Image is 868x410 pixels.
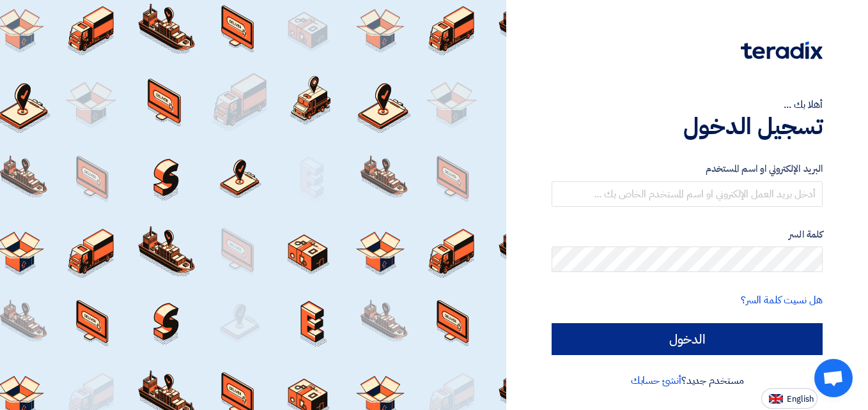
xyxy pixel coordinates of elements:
[631,373,681,388] a: أنشئ حسابك
[741,42,823,59] img: Teradix logo
[761,388,818,409] button: English
[787,395,814,404] span: English
[552,227,823,242] label: كلمة السر
[769,394,783,404] img: en-US.png
[552,323,823,355] input: الدخول
[552,112,823,140] h1: تسجيل الدخول
[552,97,823,112] div: أهلا بك ...
[814,359,853,397] div: Open chat
[552,373,823,388] div: مستخدم جديد؟
[741,292,823,308] a: هل نسيت كلمة السر؟
[552,181,823,207] input: أدخل بريد العمل الإلكتروني او اسم المستخدم الخاص بك ...
[552,162,823,176] label: البريد الإلكتروني او اسم المستخدم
